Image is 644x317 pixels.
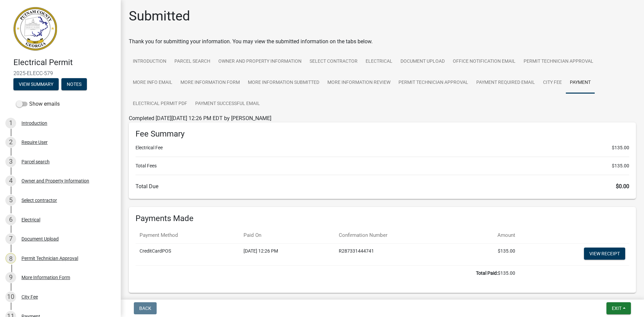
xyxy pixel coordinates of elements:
td: $135.00 [462,243,519,265]
button: Notes [61,78,87,90]
div: Document Upload [21,236,59,241]
h6: Total Due [136,183,629,190]
h6: Payments Made [136,214,629,223]
div: Introduction [21,121,47,125]
a: More Information Review [323,72,394,94]
div: Parcel search [21,159,50,164]
h4: Electrical Permit [13,58,115,67]
wm-modal-confirm: Notes [61,82,87,87]
span: $135.00 [612,162,629,169]
div: Permit Technician Approval [21,256,78,261]
button: Back [134,302,157,314]
a: View receipt [584,248,625,260]
a: Payment Successful Email [191,93,264,115]
th: Confirmation Number [335,227,461,243]
div: 8 [5,253,16,264]
span: Exit [612,306,622,311]
div: 9 [5,272,16,283]
th: Amount [462,227,519,243]
div: Electrical [21,217,40,222]
div: 5 [5,195,16,206]
button: View Summary [13,78,59,90]
span: Completed [DATE][DATE] 12:26 PM EDT by [PERSON_NAME] [129,115,271,121]
a: Payment [566,72,595,94]
div: 2 [5,137,16,148]
div: Owner and Property Information [21,178,89,183]
td: CreditCardPOS [136,243,239,265]
td: [DATE] 12:26 PM [239,243,335,265]
div: 4 [5,175,16,186]
div: City Fee [21,295,38,299]
h1: Submitted [129,8,190,24]
a: Electrical [362,51,396,72]
button: Exit [606,302,631,314]
div: 10 [5,292,16,302]
a: Document Upload [396,51,449,72]
a: Office Notification Email [449,51,520,72]
div: 3 [5,156,16,167]
img: Putnam County, Georgia [13,7,57,51]
th: Payment Method [136,227,239,243]
a: Select contractor [306,51,362,72]
a: Permit Technician Approval [394,72,472,94]
a: Permit Technician Approval [520,51,597,72]
a: Payment Required Email [472,72,539,94]
h6: Fee Summary [136,129,629,139]
wm-modal-confirm: Summary [13,82,59,87]
a: More Information Submitted [244,72,323,94]
td: $135.00 [136,265,519,281]
li: Electrical Fee [136,144,629,151]
a: City Fee [539,72,566,94]
label: Show emails [16,100,60,108]
div: Thank you for submitting your information. You may view the submitted information on the tabs below. [129,38,636,46]
span: Back [139,306,151,311]
div: Select contractor [21,198,57,203]
th: Paid On [239,227,335,243]
a: Electrical Permit PDF [129,93,191,115]
a: Parcel search [170,51,214,72]
div: 1 [5,118,16,128]
span: $0.00 [616,183,629,190]
a: Introduction [129,51,170,72]
div: More Information Form [21,275,70,280]
span: 2025-ELECC-579 [13,70,107,76]
a: Owner and Property Information [214,51,306,72]
span: $135.00 [612,144,629,151]
div: 6 [5,214,16,225]
li: Total Fees [136,162,629,169]
td: R287331444741 [335,243,461,265]
a: More Info Email [129,72,176,94]
div: 7 [5,233,16,244]
div: Require User [21,140,48,145]
b: Total Paid: [476,270,498,276]
a: More Information Form [176,72,244,94]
